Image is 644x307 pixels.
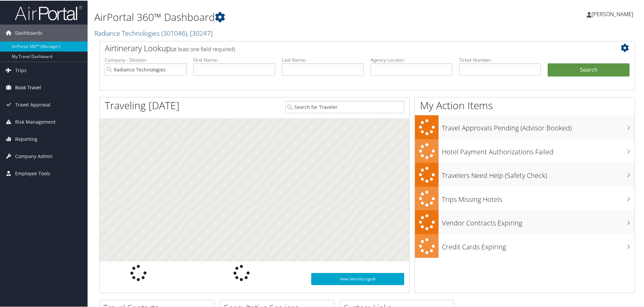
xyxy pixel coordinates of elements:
label: Ticket Number: [459,56,541,63]
h1: My Action Items [415,98,635,112]
span: Travel Approval [15,96,51,113]
h3: Vendor Contracts Expiring [442,214,635,227]
a: Travel Approvals Pending (Advisor Booked) [415,115,635,139]
span: Company Admin [15,147,53,164]
a: Trips Missing Hotels [415,186,635,210]
a: Credit Cards Expiring [415,234,635,257]
span: Employee Tools [15,164,50,181]
span: Trips [15,61,27,78]
label: Last Name: [282,56,364,63]
span: [PERSON_NAME] [591,10,633,17]
a: Vendor Contracts Expiring [415,210,635,234]
span: , [ 30247 ] [187,28,213,37]
h3: Travelers Need Help (Safety Check) [442,167,635,180]
a: Travelers Need Help (Safety Check) [415,162,635,186]
input: Search for Traveler [285,100,404,113]
label: Company - Division: [105,56,187,63]
label: Agency Locator: [371,56,452,63]
a: Hotel Payment Authorizations Failed [415,139,635,162]
span: Book Travel [15,79,41,95]
a: Radiance Technologies [94,28,213,37]
img: airportal-logo.png [15,4,82,20]
h3: Travel Approvals Pending (Advisor Booked) [442,119,635,132]
span: (at least one field required) [171,45,235,52]
span: Risk Management [15,113,56,130]
button: Search [548,63,630,76]
h3: Credit Cards Expiring [442,238,635,251]
h3: Trips Missing Hotels [442,191,635,204]
h3: Hotel Payment Authorizations Failed [442,143,635,156]
span: Dashboards [15,24,42,41]
span: ( 301046 ) [161,28,187,37]
span: Reporting [15,130,37,147]
h2: Airtinerary Lookup [105,42,585,53]
a: [PERSON_NAME] [587,3,640,24]
h1: Traveling [DATE] [105,98,180,112]
a: View SecurityLogic® [311,272,404,284]
label: First Name: [193,56,275,63]
h1: AirPortal 360™ Dashboard [94,9,458,24]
